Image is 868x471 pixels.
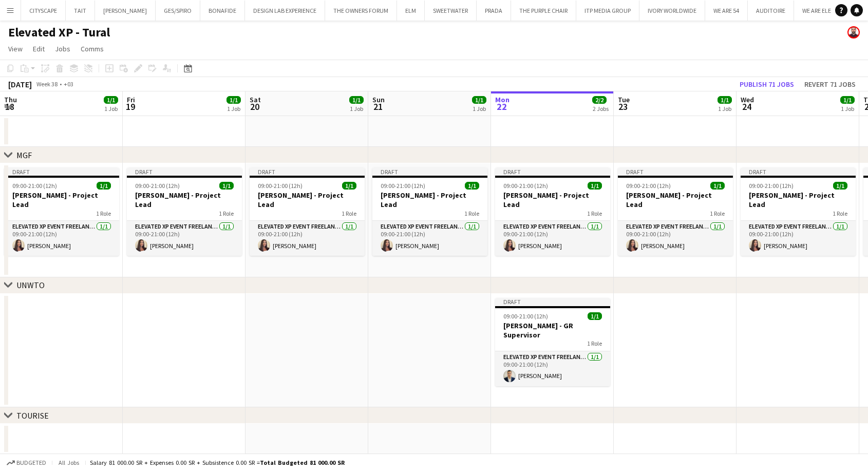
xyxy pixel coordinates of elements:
button: IVORY WORLDWIDE [639,1,705,21]
span: Mon [495,95,510,104]
span: 09:00-21:00 (12h) [749,182,794,190]
span: Sat [250,95,261,104]
span: 1/1 [349,96,364,104]
div: 1 Job [718,105,731,112]
button: WE ARE 54 [705,1,748,21]
span: All jobs [56,459,81,466]
div: Draft [495,167,610,176]
span: 09:00-21:00 (12h) [381,182,425,190]
span: Tue [618,95,630,104]
div: UNWTO [16,280,45,290]
div: Draft [618,167,733,176]
span: 1/1 [718,96,732,104]
span: 1/1 [588,312,602,320]
div: +03 [64,80,73,88]
span: Edit [33,44,45,53]
span: Thu [4,95,17,104]
h3: [PERSON_NAME] - Project Lead [4,191,119,209]
span: 1 Role [587,210,602,217]
span: 1 Role [464,210,479,217]
span: 1/1 [588,182,602,190]
span: Comms [81,44,104,53]
div: Draft [127,167,242,176]
div: Draft [741,167,856,176]
app-job-card: Draft09:00-21:00 (12h)1/1[PERSON_NAME] - Project Lead1 RoleElevated XP Event Freelancer1/109:00-2... [127,167,242,256]
button: ITP MEDIA GROUP [576,1,639,21]
div: 1 Job [227,105,240,112]
app-user-avatar: Ouassim Arzouk [847,26,860,39]
app-card-role: Elevated XP Event Freelancer1/109:00-21:00 (12h)[PERSON_NAME] [495,351,610,386]
span: 1/1 [465,182,479,190]
h1: Elevated XP - Tural [8,25,110,40]
span: Week 38 [34,80,60,88]
span: 1/1 [472,96,486,104]
div: Salary 81 000.00 SR + Expenses 0.00 SR + Subsistence 0.00 SR = [90,459,345,466]
button: DESIGN LAB EXPERIENCE [245,1,325,21]
button: SWEETWATER [425,1,477,21]
h3: [PERSON_NAME] - Project Lead [372,191,487,209]
span: 1/1 [833,182,847,190]
app-card-role: Elevated XP Event Freelancer1/109:00-21:00 (12h)[PERSON_NAME] [4,221,119,256]
app-job-card: Draft09:00-21:00 (12h)1/1[PERSON_NAME] - Project Lead1 RoleElevated XP Event Freelancer1/109:00-2... [741,167,856,256]
span: 22 [494,101,510,112]
div: Draft [495,298,610,306]
span: 09:00-21:00 (12h) [135,182,180,190]
span: 09:00-21:00 (12h) [626,182,671,190]
div: Draft09:00-21:00 (12h)1/1[PERSON_NAME] - GR Supervisor1 RoleElevated XP Event Freelancer1/109:00-... [495,298,610,386]
app-job-card: Draft09:00-21:00 (12h)1/1[PERSON_NAME] - Project Lead1 RoleElevated XP Event Freelancer1/109:00-2... [4,167,119,256]
h3: [PERSON_NAME] - GR Supervisor [495,321,610,340]
span: 09:00-21:00 (12h) [503,182,548,190]
app-card-role: Elevated XP Event Freelancer1/109:00-21:00 (12h)[PERSON_NAME] [495,221,610,256]
a: View [4,42,27,55]
h3: [PERSON_NAME] - Project Lead [741,191,856,209]
button: Publish 71 jobs [735,78,798,91]
span: 1 Role [96,210,111,217]
span: 1 Role [587,340,602,347]
div: Draft09:00-21:00 (12h)1/1[PERSON_NAME] - Project Lead1 RoleElevated XP Event Freelancer1/109:00-2... [495,167,610,256]
span: 19 [125,101,135,112]
div: Draft09:00-21:00 (12h)1/1[PERSON_NAME] - Project Lead1 RoleElevated XP Event Freelancer1/109:00-2... [372,167,487,256]
span: 23 [616,101,630,112]
app-card-role: Elevated XP Event Freelancer1/109:00-21:00 (12h)[PERSON_NAME] [372,221,487,256]
span: 09:00-21:00 (12h) [503,312,548,320]
button: CITYSCAPE [21,1,66,21]
span: 09:00-21:00 (12h) [258,182,303,190]
span: 2/2 [592,96,607,104]
div: [DATE] [8,79,32,89]
span: 1 Role [710,210,725,217]
button: ELM [397,1,425,21]
div: 1 Job [350,105,363,112]
span: 09:00-21:00 (12h) [12,182,57,190]
h3: [PERSON_NAME] - Project Lead [618,191,733,209]
button: Revert 71 jobs [800,78,860,91]
a: Comms [77,42,108,55]
div: 2 Jobs [593,105,609,112]
button: GES/SPIRO [156,1,200,21]
button: WE ARE ELEVATE [794,1,853,21]
button: THE OWNERS FORUM [325,1,397,21]
div: Draft [372,167,487,176]
button: Budgeted [5,457,48,468]
span: Wed [741,95,754,104]
span: 1/1 [710,182,725,190]
span: 1 Role [219,210,234,217]
span: 1 Role [342,210,356,217]
app-job-card: Draft09:00-21:00 (12h)1/1[PERSON_NAME] - Project Lead1 RoleElevated XP Event Freelancer1/109:00-2... [250,167,365,256]
span: 20 [248,101,261,112]
span: 1/1 [840,96,855,104]
span: Budgeted [16,459,46,466]
span: 1 Role [833,210,847,217]
app-job-card: Draft09:00-21:00 (12h)1/1[PERSON_NAME] - Project Lead1 RoleElevated XP Event Freelancer1/109:00-2... [618,167,733,256]
button: AUDITOIRE [748,1,794,21]
h3: [PERSON_NAME] - Project Lead [495,191,610,209]
span: 1/1 [342,182,356,190]
button: [PERSON_NAME] [95,1,156,21]
span: 1/1 [104,96,118,104]
div: Draft [250,167,365,176]
button: PRADA [477,1,511,21]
